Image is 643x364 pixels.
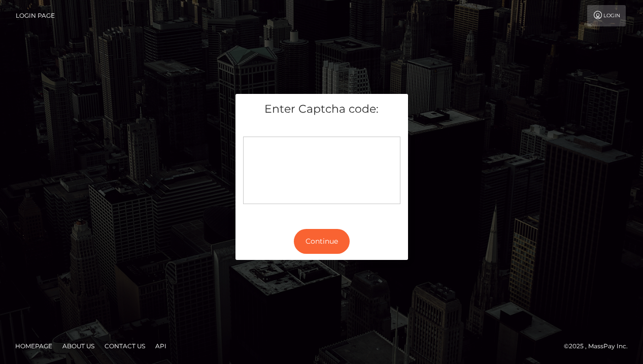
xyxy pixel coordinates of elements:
h5: Enter Captcha code: [243,102,400,117]
a: Contact Us [100,338,149,354]
a: Login Page [16,5,55,26]
button: Continue [294,229,350,254]
a: About Us [58,338,98,354]
div: © 2025 , MassPay Inc. [564,341,635,352]
a: API [151,338,171,354]
div: Captcha widget loading... [243,137,400,204]
a: Login [587,5,626,26]
a: Homepage [11,338,56,354]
